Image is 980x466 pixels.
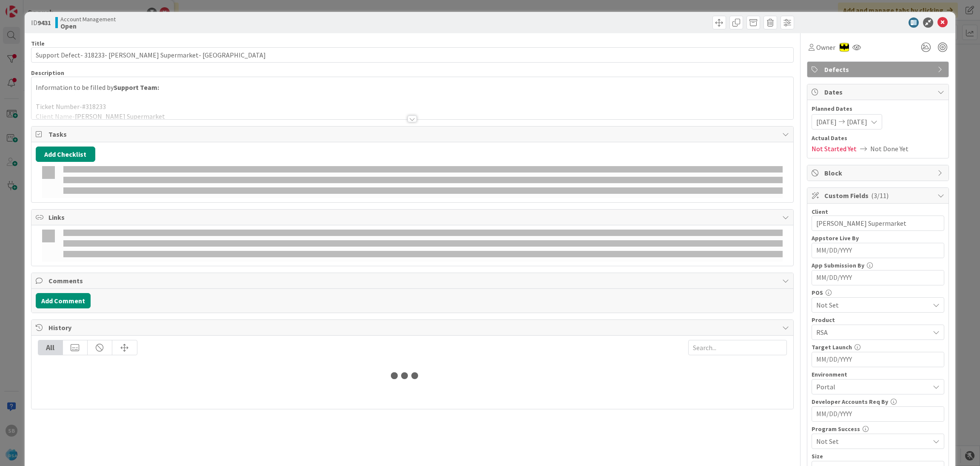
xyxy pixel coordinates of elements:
[36,293,91,308] button: Add Comment
[48,129,778,139] span: Tasks
[812,104,944,113] span: Planned Dates
[48,322,778,333] span: History
[812,144,857,154] span: Not Started Yet
[31,69,64,77] span: Description
[48,212,778,222] span: Links
[824,64,933,75] span: Defects
[816,243,940,258] input: MM/DD/YYYY
[816,300,929,310] span: Not Set
[812,426,944,432] div: Program Success
[816,352,940,367] input: MM/DD/YYYY
[871,191,889,200] span: ( 3/11 )
[688,340,787,355] input: Search...
[36,147,95,162] button: Add Checklist
[816,117,837,127] span: [DATE]
[812,453,944,459] div: Size
[840,43,849,52] img: AC
[816,270,940,285] input: MM/DD/YYYY
[37,18,51,27] b: 9431
[812,134,944,143] span: Actual Dates
[812,208,828,216] label: Client
[870,144,909,154] span: Not Done Yet
[36,83,789,92] p: Information to be filled by
[816,436,929,446] span: Not Set
[816,382,929,392] span: Portal
[812,371,944,377] div: Environment
[114,83,159,92] strong: Support Team:
[31,17,51,28] span: ID
[847,117,867,127] span: [DATE]
[816,407,940,421] input: MM/DD/YYYY
[824,87,933,97] span: Dates
[48,276,778,286] span: Comments
[812,344,944,350] div: Target Launch
[812,399,944,405] div: Developer Accounts Req By
[60,23,116,29] b: Open
[812,235,944,241] div: Appstore Live By
[812,290,944,296] div: POS
[824,168,933,178] span: Block
[60,16,116,23] span: Account Management
[31,40,45,47] label: Title
[824,190,933,201] span: Custom Fields
[812,262,944,268] div: App Submission By
[38,340,63,355] div: All
[816,327,929,337] span: RSA
[812,317,944,323] div: Product
[31,47,794,63] input: type card name here...
[816,42,835,52] span: Owner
